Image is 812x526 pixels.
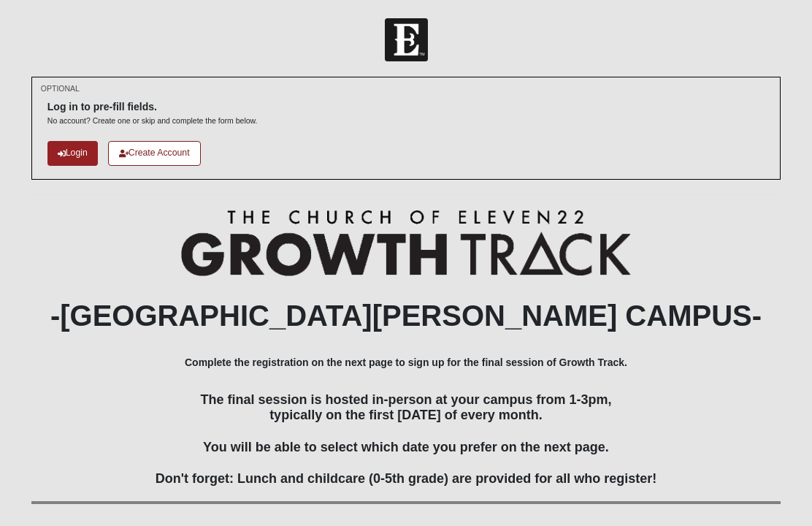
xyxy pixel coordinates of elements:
[269,408,543,422] span: typically on the first [DATE] of every month.
[47,141,98,165] a: Login
[181,210,631,276] img: Growth Track Logo
[41,83,80,94] small: OPTIONAL
[108,141,201,165] a: Create Account
[50,300,762,332] b: -[GEOGRAPHIC_DATA][PERSON_NAME] CAMPUS-
[385,18,428,61] img: Church of Eleven22 Logo
[47,115,258,126] p: No account? Create one or skip and complete the form below.
[47,101,258,113] h6: Log in to pre-fill fields.
[185,357,627,368] b: Complete the registration on the next page to sign up for the final session of Growth Track.
[200,392,611,407] span: The final session is hosted in-person at your campus from 1-3pm,
[156,471,656,486] span: Don't forget: Lunch and childcare (0-5th grade) are provided for all who register!
[203,440,609,454] span: You will be able to select which date you prefer on the next page.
